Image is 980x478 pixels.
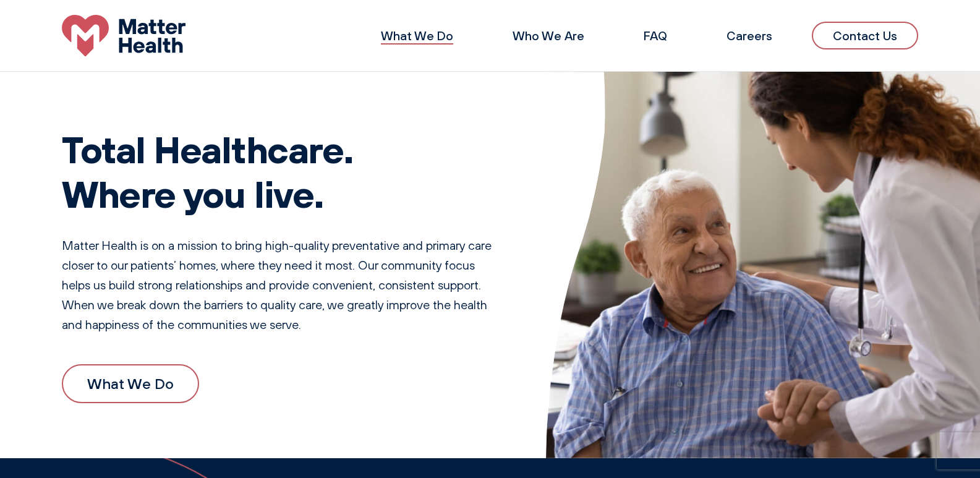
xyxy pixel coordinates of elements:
a: FAQ [644,28,667,43]
a: What We Do [381,28,453,43]
a: What We Do [62,364,199,403]
a: Careers [726,28,772,43]
a: Contact Us [812,22,918,49]
h1: Total Healthcare. Where you live. [62,127,496,216]
p: Matter Health is on a mission to bring high-quality preventative and primary care closer to our p... [62,236,496,335]
a: Who We Are [513,28,584,43]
